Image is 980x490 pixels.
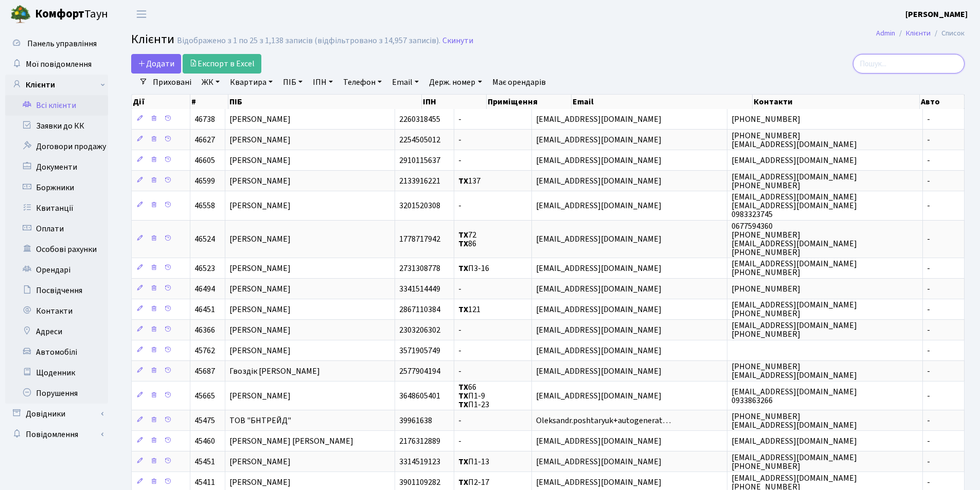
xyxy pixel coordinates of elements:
a: Держ. номер [425,74,486,91]
span: 45411 [194,477,215,488]
b: ТХ [458,263,468,274]
b: ТХ [458,175,468,187]
span: [PHONE_NUMBER] [EMAIL_ADDRESS][DOMAIN_NAME] [732,411,857,431]
span: Мої повідомлення [26,59,92,70]
th: ІПН [422,95,487,109]
span: [PHONE_NUMBER] [EMAIL_ADDRESS][DOMAIN_NAME] [732,130,857,150]
button: Переключити навігацію [129,6,154,23]
span: 3341514449 [399,283,440,295]
span: [PERSON_NAME] [229,324,291,336]
span: [PERSON_NAME] [229,304,291,315]
span: - [458,345,461,356]
span: 46605 [194,155,215,166]
span: 46599 [194,175,215,187]
span: 3314519123 [399,456,440,467]
span: 2133916221 [399,175,440,187]
span: 2303206302 [399,324,440,336]
span: [PERSON_NAME] [229,233,291,245]
span: 45762 [194,345,215,356]
span: [EMAIL_ADDRESS][DOMAIN_NAME] [536,456,662,467]
span: 46451 [194,304,215,315]
th: Контакти [753,95,920,109]
span: ТОВ "БНТРЕЙД" [229,415,291,426]
span: П2-17 [458,477,489,488]
span: [EMAIL_ADDRESS][DOMAIN_NAME] [536,345,662,356]
span: 0677594360 [PHONE_NUMBER] [EMAIL_ADDRESS][DOMAIN_NAME] [PHONE_NUMBER] [732,221,857,258]
span: 45475 [194,415,215,426]
a: Оплати [5,219,108,239]
span: 46558 [194,200,215,211]
span: 2176312889 [399,435,440,447]
b: ТХ [458,390,468,402]
span: 3648605401 [399,390,440,402]
span: Гвоздік [PERSON_NAME] [229,366,320,377]
span: [EMAIL_ADDRESS][DOMAIN_NAME] [536,324,662,336]
span: - [927,324,930,336]
a: Щоденник [5,362,108,383]
span: 2910115637 [399,155,440,166]
a: Має орендарів [488,74,550,91]
span: [PHONE_NUMBER] [732,114,800,125]
b: ТХ [458,382,468,393]
th: Дії [132,95,190,109]
nav: breadcrumb [861,23,980,44]
th: Email [572,95,753,109]
a: Контакти [5,301,108,321]
span: [PERSON_NAME] [229,200,291,211]
a: Мої повідомлення [5,54,108,75]
span: - [927,345,930,356]
span: [EMAIL_ADDRESS][DOMAIN_NAME] [536,435,662,447]
span: - [458,366,461,377]
span: [EMAIL_ADDRESS][DOMAIN_NAME] [PHONE_NUMBER] [732,320,857,340]
b: ТХ [458,304,468,315]
span: [EMAIL_ADDRESS][DOMAIN_NAME] [536,263,662,274]
span: - [927,435,930,447]
input: Пошук... [853,54,965,74]
a: Документи [5,157,108,177]
b: ТХ [458,399,468,410]
span: - [458,200,461,211]
span: [PHONE_NUMBER] [EMAIL_ADDRESS][DOMAIN_NAME] [732,361,857,381]
span: [PERSON_NAME] [229,263,291,274]
span: [PERSON_NAME] [229,134,291,146]
a: [PERSON_NAME] [905,8,968,21]
span: [PERSON_NAME] [229,114,291,125]
span: 46494 [194,283,215,295]
a: Посвідчення [5,280,108,301]
span: [EMAIL_ADDRESS][DOMAIN_NAME] [PHONE_NUMBER] [732,171,857,191]
b: ТХ [458,456,468,467]
a: Орендарі [5,260,108,280]
span: [EMAIL_ADDRESS][DOMAIN_NAME] [732,155,857,166]
span: [EMAIL_ADDRESS][DOMAIN_NAME] [536,200,662,211]
span: [PHONE_NUMBER] [732,283,800,295]
th: Приміщення [487,95,572,109]
span: [PERSON_NAME] [PERSON_NAME] [229,435,353,447]
b: Комфорт [35,6,84,22]
span: [EMAIL_ADDRESS][DOMAIN_NAME] [536,233,662,245]
span: 45665 [194,390,215,402]
a: Клієнти [906,28,931,39]
span: [PERSON_NAME] [229,390,291,402]
span: [EMAIL_ADDRESS][DOMAIN_NAME] [PHONE_NUMBER] [732,299,857,319]
a: Скинути [442,36,473,46]
span: - [458,283,461,295]
a: Довідники [5,404,108,424]
a: Заявки до КК [5,116,108,136]
b: ТХ [458,477,468,488]
a: Повідомлення [5,424,108,445]
span: [EMAIL_ADDRESS][DOMAIN_NAME] [536,477,662,488]
a: Всі клієнти [5,95,108,116]
span: [EMAIL_ADDRESS][DOMAIN_NAME] [EMAIL_ADDRESS][DOMAIN_NAME] 0983323745 [732,191,857,220]
a: Додати [131,54,181,74]
b: [PERSON_NAME] [905,9,968,20]
span: - [927,304,930,315]
span: 2731308778 [399,263,440,274]
span: Панель управління [27,38,97,49]
span: 72 86 [458,229,476,249]
span: 46524 [194,233,215,245]
span: [PERSON_NAME] [229,283,291,295]
span: 46366 [194,324,215,336]
a: Admin [876,28,895,39]
li: Список [931,28,965,39]
span: 46523 [194,263,215,274]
